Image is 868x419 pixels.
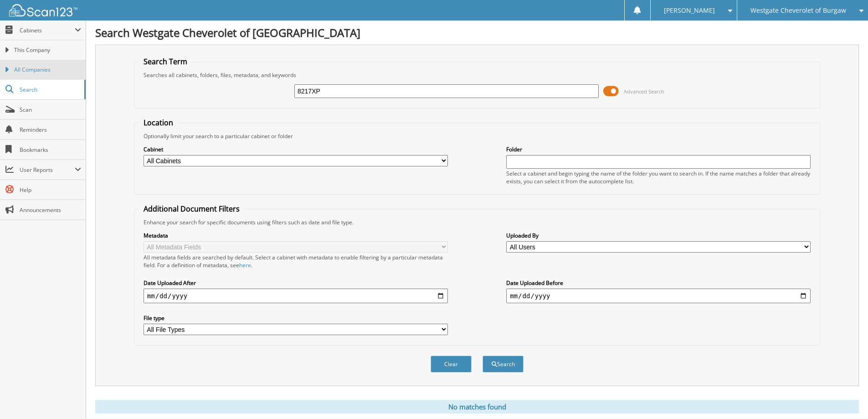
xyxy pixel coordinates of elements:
[139,218,815,226] div: Enhance your search for specific documents using filters such as date and file type.
[95,25,859,40] h1: Search Westgate Cheverolet of [GEOGRAPHIC_DATA]
[9,4,77,16] img: scan123-logo-white.svg
[139,204,244,214] legend: Additional Document Filters
[139,71,815,79] div: Searches all cabinets, folders, files, metadata, and keywords
[20,126,81,134] span: Reminders
[139,132,815,140] div: Optionally limit your search to a particular cabinet or folder
[139,118,178,128] legend: Location
[139,57,192,67] legend: Search Term
[144,279,448,287] label: Date Uploaded After
[506,232,811,239] label: Uploaded By
[750,8,846,13] span: Westgate Cheverolet of Burgaw
[20,26,75,34] span: Cabinets
[239,261,251,269] a: here
[14,46,81,54] span: This Company
[20,166,75,174] span: User Reports
[14,66,81,74] span: All Companies
[144,232,448,239] label: Metadata
[95,400,859,414] div: No matches found
[506,145,811,153] label: Folder
[144,145,448,153] label: Cabinet
[506,289,811,303] input: end
[20,206,81,214] span: Announcements
[506,170,811,185] div: Select a cabinet and begin typing the name of the folder you want to search in. If the name match...
[664,8,715,13] span: [PERSON_NAME]
[144,314,448,322] label: File type
[431,356,472,372] button: Clear
[483,356,524,372] button: Search
[144,253,448,269] div: All metadata fields are searched by default. Select a cabinet with metadata to enable filtering b...
[144,289,448,303] input: start
[822,375,868,419] iframe: Chat Widget
[20,146,81,154] span: Bookmarks
[20,86,80,93] span: Search
[506,279,811,287] label: Date Uploaded Before
[624,88,664,95] span: Advanced Search
[20,186,81,194] span: Help
[20,106,81,114] span: Scan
